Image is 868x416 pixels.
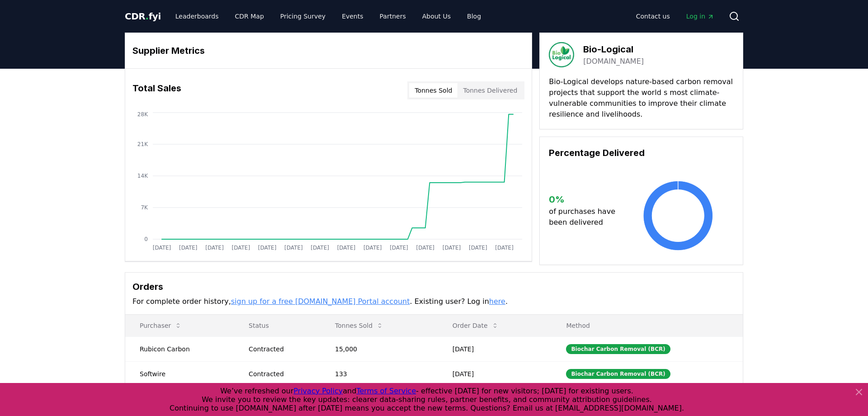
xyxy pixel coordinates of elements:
tspan: [DATE] [390,245,408,251]
tspan: 28K [137,111,148,118]
a: [DOMAIN_NAME] [583,56,644,67]
td: [DATE] [438,361,552,386]
a: Events [335,8,370,24]
td: [DATE] [438,336,552,361]
p: Method [559,321,736,330]
tspan: [DATE] [337,245,356,251]
a: CDR.fyi [125,10,161,23]
tspan: [DATE] [416,245,434,251]
a: Log in [679,8,722,24]
tspan: [DATE] [469,245,487,251]
td: Rubicon Carbon [125,336,234,361]
tspan: 14K [137,173,148,179]
span: CDR fyi [125,11,161,22]
a: Contact us [629,8,677,24]
div: Biochar Carbon Removal (BCR) [566,369,670,379]
tspan: [DATE] [205,245,224,251]
tspan: [DATE] [153,245,171,251]
span: . [146,11,149,22]
h3: Bio-Logical [583,43,644,56]
td: Softwire [125,361,234,386]
a: Leaderboards [168,8,226,24]
div: Contracted [249,369,313,378]
a: About Us [415,8,458,24]
a: Partners [373,8,413,24]
h3: Supplier Metrics [132,44,524,57]
img: Bio-Logical-logo [549,42,574,67]
button: Order Date [445,317,506,335]
div: Biochar Carbon Removal (BCR) [566,344,670,354]
tspan: 21K [137,141,148,147]
tspan: [DATE] [363,245,382,251]
a: sign up for a free [DOMAIN_NAME] Portal account [231,297,410,306]
a: Pricing Survey [273,8,333,24]
p: Status [241,321,313,330]
tspan: [DATE] [284,245,303,251]
a: CDR Map [228,8,271,24]
a: Blog [460,8,488,24]
td: 15,000 [321,336,438,361]
tspan: [DATE] [311,245,329,251]
button: Tonnes Delivered [458,83,523,98]
h3: 0 % [549,193,623,206]
nav: Main [168,8,488,24]
span: Log in [686,12,714,21]
td: 133 [321,361,438,386]
tspan: [DATE] [495,245,514,251]
tspan: [DATE] [258,245,277,251]
div: Contracted [249,345,313,354]
h3: Orders [132,280,736,293]
nav: Main [629,8,722,24]
a: here [489,297,505,306]
tspan: 7K [141,204,148,211]
button: Tonnes Sold [328,317,391,335]
button: Purchaser [132,317,189,335]
button: Tonnes Sold [409,83,458,98]
tspan: [DATE] [443,245,461,251]
h3: Percentage Delivered [549,146,734,160]
tspan: [DATE] [232,245,250,251]
tspan: [DATE] [179,245,198,251]
tspan: 0 [144,236,148,242]
p: of purchases have been delivered [549,206,623,228]
p: Bio-Logical develops nature-based carbon removal projects that support the world s most climate-v... [549,76,734,120]
p: For complete order history, . Existing user? Log in . [132,296,736,307]
h3: Total Sales [132,81,181,99]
